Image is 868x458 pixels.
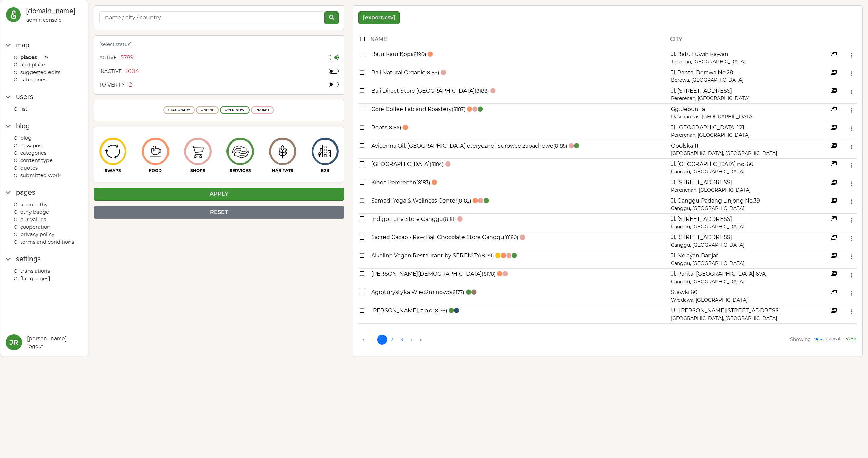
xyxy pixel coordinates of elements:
img: icon-image [144,143,167,160]
div: Pererenan, [GEOGRAPHIC_DATA] [671,132,828,139]
span: New post [20,142,43,149]
img: icon-image [314,141,336,161]
div: [GEOGRAPHIC_DATA], [GEOGRAPHIC_DATA] [671,315,828,322]
span: Bali Direct Store [GEOGRAPHIC_DATA] [371,88,489,94]
div: Tabanan, [GEOGRAPHIC_DATA] [671,58,828,65]
img: icon-image [271,140,294,162]
a: 1 [377,335,387,345]
span: Sacred Cacao - Raw Bali Chocolate Store Canggu [371,234,518,241]
div: [GEOGRAPHIC_DATA], [GEOGRAPHIC_DATA] [671,150,828,157]
small: (8180) [504,234,518,241]
div: [PERSON_NAME] [27,335,66,343]
div: map [16,40,29,51]
div: Opolska 11 [671,142,828,150]
div: Canggu, [GEOGRAPHIC_DATA] [671,205,828,212]
div: Users [16,92,33,102]
span: Cooperation [20,224,51,230]
span: Samadi Yoga & Wellness Center [371,197,471,204]
span: Kinoa Pererenan [371,179,430,186]
div: Jl. [STREET_ADDRESS] [671,215,828,223]
div: ONLINE [201,108,214,112]
span: Submitted work [20,172,61,178]
img: icon-image [186,140,209,162]
span: Indigo Luna Store Canggu [371,216,456,222]
div: SHOPS [184,168,211,174]
span: Privacy policy [20,231,54,237]
span: Translations [20,268,50,274]
div: PROMO [256,108,269,112]
small: (8176) [433,308,447,314]
button: 15 [811,335,826,345]
a: » [416,335,426,345]
div: Canggu, [GEOGRAPHIC_DATA] [671,223,828,230]
input: Search [99,11,325,24]
div: Canggu, [GEOGRAPHIC_DATA] [671,278,828,285]
span: ADD PLACE [20,62,45,68]
span: 2 [129,81,132,89]
div: Jl. [STREET_ADDRESS] [671,87,828,95]
span: 5789 [121,54,134,62]
span: CONTENT TYPE [20,157,53,164]
div: Canggu, [GEOGRAPHIC_DATA] [671,242,828,249]
div: Perenenan, [GEOGRAPHIC_DATA] [671,187,828,194]
div: Włodawa, [GEOGRAPHIC_DATA] [671,297,828,304]
div: STATIONARY [168,108,190,112]
span: Roots [371,124,401,131]
div: Berawa, [GEOGRAPHIC_DATA] [671,77,828,84]
div: Canggu, [GEOGRAPHIC_DATA] [671,260,828,267]
small: (8179) [480,253,494,259]
div: Jl. Nelayan Banjar [671,252,828,260]
div: Jl. Pantai Berawa No.28 [671,69,828,77]
span: Suggested edits [20,69,60,75]
div: RESET [94,206,344,219]
div: Jl. [STREET_ADDRESS] [671,178,828,187]
span: Core Coffee Lab and Roastery [371,106,466,112]
div: APPLY [94,188,344,201]
a: › [407,335,416,345]
span: Terms and conditions [20,239,74,245]
small: (8184) [430,161,444,167]
span: Alkaline Vegan Restaurant by SERENITY [371,252,494,259]
span: Quotes [20,165,38,171]
small: (8185) [553,143,567,149]
div: Dasmariñas, [GEOGRAPHIC_DATA] [671,113,828,120]
div: settings [16,254,41,265]
button: JR [6,334,22,350]
span: [languages] [20,275,50,282]
div: Pererenan, [GEOGRAPHIC_DATA] [671,95,828,102]
img: ethy-logo [6,7,21,22]
div: OPEN NOW [225,108,245,112]
span: 5789 [845,336,857,342]
span: list [20,106,27,112]
small: (8178) [482,271,496,277]
div: Jl. [GEOGRAPHIC_DATA] no. 66 [671,160,828,168]
div: Ul. [PERSON_NAME][STREET_ADDRESS] [671,307,828,315]
div: Pages [16,187,35,198]
div: HABITATS [269,168,296,174]
span: [PERSON_NAME]. z o.o. [371,307,447,314]
small: (8189) [425,70,439,76]
div: blog [16,121,30,132]
small: (8182) [457,198,471,204]
div: TO VERIFY [99,81,125,89]
div: SERVICES [226,168,254,174]
small: (8190) [412,51,426,57]
span: Bali Natural Organic [371,69,439,76]
div: logout [27,343,66,350]
img: icon-image [102,141,124,161]
span: 1004 [126,67,139,75]
span: Ethy badge [20,209,49,215]
th: name [370,30,670,49]
div: Canggu, [GEOGRAPHIC_DATA] [671,168,828,175]
div: Inactive [99,68,122,75]
span: [GEOGRAPHIC_DATA] [371,161,444,167]
div: Jl. [GEOGRAPHIC_DATA] 121 [671,123,828,132]
div: Active [99,54,117,61]
div: B2B [312,168,339,174]
a: 3 [397,335,407,345]
span: Agroturystyka Wiedźminowo [371,289,465,295]
div: Jl. Batu Luwih Kawan [671,50,828,58]
div: Jl. Canggu Padang Linjong No.39 [671,197,828,205]
span: Avicenna Oil. [GEOGRAPHIC_DATA] eteryczne i surowce zapachowe [371,142,567,149]
div: [select.status] [95,41,343,48]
